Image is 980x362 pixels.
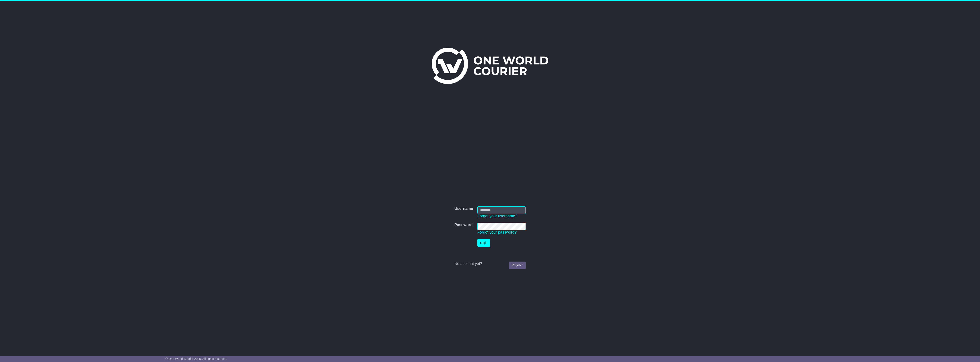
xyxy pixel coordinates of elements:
label: Username [454,206,473,211]
a: Forgot your username? [477,214,517,218]
button: Login [477,239,490,247]
span: © One World Courier 2025. All rights reserved. [165,357,227,361]
div: No account yet? [454,262,525,266]
img: One World [432,48,548,84]
a: Forgot your password? [477,230,517,234]
label: Password [454,223,472,227]
a: Register [509,262,525,269]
